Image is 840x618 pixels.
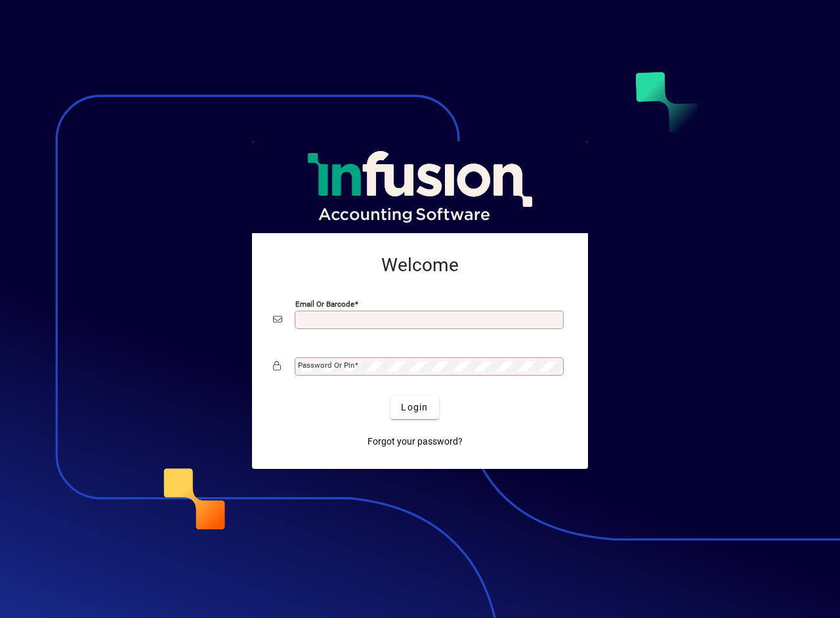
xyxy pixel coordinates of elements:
[390,395,438,419] button: Login
[295,299,354,309] mat-label: Email or Barcode
[298,361,354,370] mat-label: Password or Pin
[401,401,428,414] span: Login
[273,254,567,276] h2: Welcome
[367,435,463,449] span: Forgot your password?
[362,430,468,453] a: Forgot your password?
